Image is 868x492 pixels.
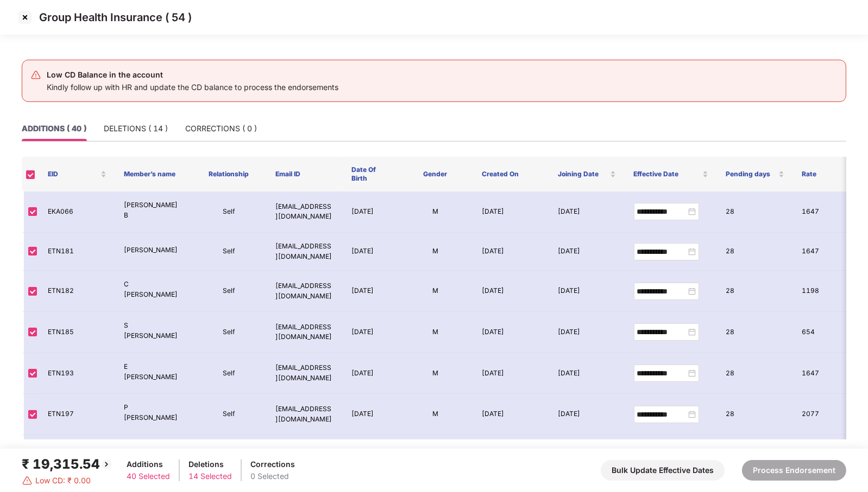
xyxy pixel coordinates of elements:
span: Effective Date [633,170,700,178]
th: Relationship [191,157,267,191]
button: Process Endorsement [742,460,846,481]
th: Effective Date [625,157,717,191]
button: Bulk Update Effective Dates [601,460,725,481]
th: Joining Date [549,157,625,191]
p: S [PERSON_NAME] [124,321,183,341]
div: 40 Selected [127,470,170,482]
span: Pending days [726,170,776,178]
td: ETN185 [39,312,115,353]
td: ETN182 [39,271,115,312]
img: svg+xml;base64,PHN2ZyB4bWxucz0iaHR0cDovL3d3dy53My5vcmcvMjAwMC9zdmciIHdpZHRoPSIyNCIgaGVpZ2h0PSIyNC... [30,69,41,80]
td: Self [191,435,267,476]
td: [DATE] [343,394,397,435]
td: [EMAIL_ADDRESS][DOMAIN_NAME] [267,191,343,233]
td: M [397,191,473,233]
div: ADDITIONS ( 40 ) [22,123,86,135]
td: M [397,312,473,353]
td: [DATE] [549,435,625,476]
p: P [PERSON_NAME] [124,402,183,423]
td: Self [191,191,267,233]
td: ETN193 [39,353,115,394]
div: Additions [127,458,170,470]
td: M [397,435,473,476]
td: [EMAIL_ADDRESS][DOMAIN_NAME] [267,233,343,271]
td: 28 [718,271,794,312]
td: [DATE] [473,233,549,271]
span: Low CD: ₹ 0.00 [35,475,91,487]
td: ETN198 [39,435,115,476]
td: [DATE] [473,191,549,233]
td: 28 [718,312,794,353]
td: 28 [718,191,794,233]
td: M [397,353,473,394]
td: [DATE] [473,435,549,476]
td: Self [191,233,267,271]
td: [DATE] [343,312,397,353]
td: Self [191,353,267,394]
td: [EMAIL_ADDRESS][DOMAIN_NAME] [267,394,343,435]
th: Date Of Birth [343,157,397,191]
img: svg+xml;base64,PHN2ZyBpZD0iQmFjay0yMHgyMCIgeG1sbnM9Imh0dHA6Ly93d3cudzMub3JnLzIwMDAvc3ZnIiB3aWR0aD... [100,458,113,471]
td: 28 [718,233,794,271]
p: E [PERSON_NAME] [124,362,183,382]
th: Email ID [267,157,343,191]
td: [DATE] [343,191,397,233]
td: [EMAIL_ADDRESS][DOMAIN_NAME] [267,271,343,312]
td: [EMAIL_ADDRESS][DOMAIN_NAME] [267,312,343,353]
div: CORRECTIONS ( 0 ) [185,123,257,135]
td: Self [191,312,267,353]
td: [DATE] [473,271,549,312]
div: Low CD Balance in the account [47,68,338,81]
td: [EMAIL_ADDRESS][DOMAIN_NAME] [267,353,343,394]
p: C [PERSON_NAME] [124,279,183,300]
td: Self [191,271,267,312]
th: EID [39,157,115,191]
td: EKA066 [39,191,115,233]
td: ETN197 [39,394,115,435]
td: M [397,394,473,435]
div: Kindly follow up with HR and update the CD balance to process the endorsements [47,81,338,93]
td: [DATE] [549,353,625,394]
th: Gender [397,157,473,191]
td: [DATE] [343,233,397,271]
td: 28 [718,435,794,476]
div: 0 Selected [250,470,295,482]
td: ETN181 [39,233,115,271]
td: M [397,271,473,312]
p: [PERSON_NAME] B [124,200,183,221]
td: M [397,233,473,271]
p: Group Health Insurance ( 54 ) [39,11,192,24]
td: [DATE] [549,271,625,312]
img: svg+xml;base64,PHN2ZyBpZD0iRGFuZ2VyLTMyeDMyIiB4bWxucz0iaHR0cDovL3d3dy53My5vcmcvMjAwMC9zdmciIHdpZH... [22,475,33,486]
td: [DATE] [343,353,397,394]
th: Created On [473,157,549,191]
th: Member’s name [115,157,191,191]
span: EID [48,170,98,178]
td: [DATE] [343,435,397,476]
td: [DATE] [549,191,625,233]
div: Deletions [188,458,232,470]
div: DELETIONS ( 14 ) [104,123,168,135]
div: Corrections [250,458,295,470]
td: [DATE] [549,394,625,435]
td: [DATE] [473,353,549,394]
th: Pending days [717,157,793,191]
td: [DATE] [343,271,397,312]
td: 28 [718,394,794,435]
span: Joining Date [558,170,608,178]
div: 14 Selected [188,470,232,482]
td: [DATE] [549,233,625,271]
td: 28 [718,353,794,394]
td: [EMAIL_ADDRESS][DOMAIN_NAME] [267,435,343,476]
img: svg+xml;base64,PHN2ZyBpZD0iQ3Jvc3MtMzJ4MzIiIHhtbG5zPSJodHRwOi8vd3d3LnczLm9yZy8yMDAwL3N2ZyIgd2lkdG... [16,9,34,26]
td: Self [191,394,267,435]
td: [DATE] [549,312,625,353]
td: [DATE] [473,312,549,353]
div: ₹ 19,315.54 [22,454,113,475]
td: [DATE] [473,394,549,435]
p: [PERSON_NAME] [124,245,183,255]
